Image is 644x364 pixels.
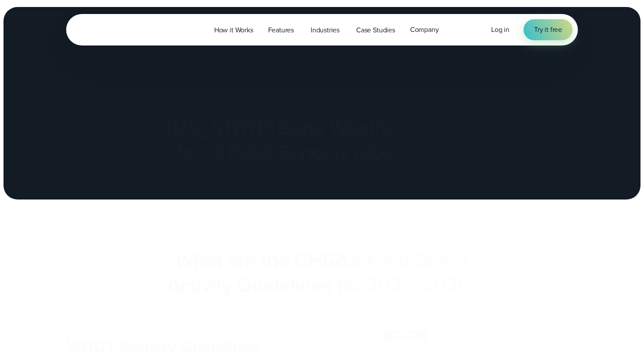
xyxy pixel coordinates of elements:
[534,24,562,35] span: Try it free
[356,25,395,35] span: Case Studies
[311,25,340,35] span: Industries
[214,25,253,35] span: How it Works
[491,24,510,35] span: Log in
[524,19,573,40] a: Try it free
[410,24,439,35] span: Company
[207,21,261,39] a: How it Works
[268,25,294,35] span: Features
[349,21,403,39] a: Case Studies
[491,24,510,35] a: Log in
